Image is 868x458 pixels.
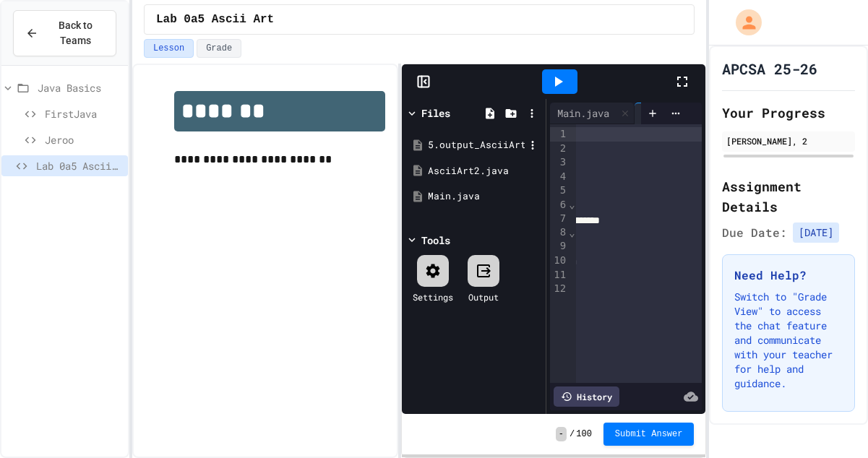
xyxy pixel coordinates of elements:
[615,428,683,440] span: Submit Answer
[556,427,567,441] span: -
[722,59,817,79] h1: APCSA 25-26
[550,254,568,268] div: 10
[570,428,575,440] span: /
[550,198,568,212] div: 6
[36,158,122,173] span: Lab 0a5 Ascii Art
[550,105,616,121] div: Main.java
[550,282,568,295] div: 12
[550,212,568,226] div: 7
[550,225,568,239] div: 8
[550,268,568,282] div: 11
[421,233,450,248] div: Tools
[428,138,525,152] div: 5.output_AsciiArt3_lab_java_aplus.pdf
[550,183,568,198] div: 5
[603,423,695,446] button: Submit Answer
[635,103,748,124] div: AsciiArt2.java
[734,267,843,284] h3: Need Help?
[550,103,635,124] div: Main.java
[576,428,592,440] span: 100
[413,290,453,303] div: Settings
[635,106,730,121] div: AsciiArt2.java
[550,127,568,142] div: 1
[38,80,122,95] span: Java Basics
[144,39,194,58] button: Lesson
[554,386,619,407] div: History
[156,11,274,28] span: Lab 0a5 Ascii Art
[734,290,843,391] p: Switch to "Grade View" to access the chat feature and communicate with your teacher for help and ...
[793,222,839,243] span: [DATE]
[550,239,568,254] div: 9
[13,10,116,56] button: Back to Teams
[722,224,787,241] span: Due Date:
[47,18,104,48] span: Back to Teams
[468,290,499,303] div: Output
[428,164,541,178] div: AsciiArt2.java
[45,106,122,121] span: FirstJava
[550,155,568,170] div: 3
[45,132,122,147] span: Jeroo
[428,189,541,204] div: Main.java
[722,176,855,217] h2: Assignment Details
[197,39,241,58] button: Grade
[550,170,568,183] div: 4
[550,142,568,156] div: 2
[568,227,575,238] span: Fold line
[726,134,851,147] div: [PERSON_NAME], 2
[722,103,855,123] h2: Your Progress
[721,6,765,39] div: My Account
[421,105,450,121] div: Files
[568,199,575,210] span: Fold line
